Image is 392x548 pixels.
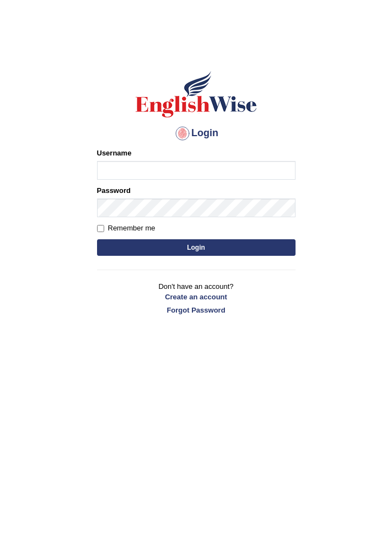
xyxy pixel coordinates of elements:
[97,292,296,302] a: Create an account
[97,305,296,315] a: Forgot Password
[97,148,132,158] label: Username
[97,125,296,142] h4: Login
[133,69,259,119] img: Logo of English Wise sign in for intelligent practice with AI
[97,239,296,256] button: Login
[97,225,104,232] input: Remember me
[97,281,296,315] p: Don't have an account?
[97,185,131,196] label: Password
[97,223,155,234] label: Remember me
